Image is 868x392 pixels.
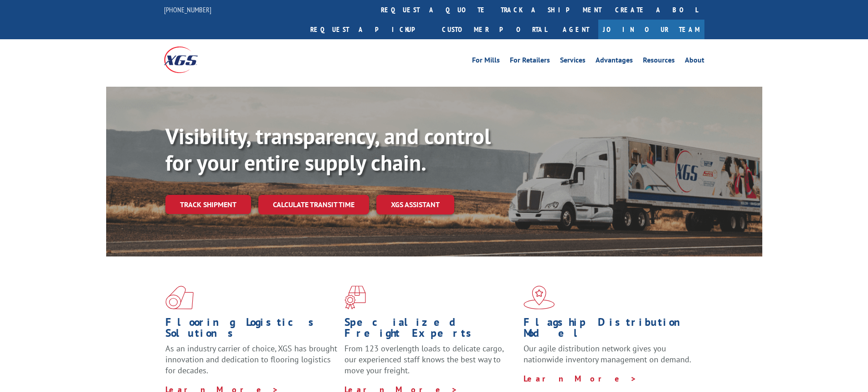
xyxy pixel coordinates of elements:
img: xgs-icon-total-supply-chain-intelligence-red [165,286,194,309]
a: Agent [554,20,598,39]
a: Calculate transit time [258,195,369,214]
a: For Retailers [510,57,550,67]
h1: Flooring Logistics Solutions [165,317,338,343]
a: Customer Portal [435,20,554,39]
h1: Specialized Freight Experts [344,317,517,343]
h1: Flagship Distribution Model [524,317,696,343]
a: Request a pickup [303,20,435,39]
img: xgs-icon-flagship-distribution-model-red [524,286,555,309]
a: Resources [643,57,675,67]
a: XGS ASSISTANT [376,195,454,214]
a: For Mills [472,57,500,67]
a: Track shipment [165,195,251,214]
a: Advantages [596,57,633,67]
a: Join Our Team [598,20,704,39]
img: xgs-icon-focused-on-flooring-red [344,286,366,309]
a: About [685,57,704,67]
span: As an industry carrier of choice, XGS has brought innovation and dedication to flooring logistics... [165,343,337,376]
a: [PHONE_NUMBER] [164,5,211,14]
p: From 123 overlength loads to delicate cargo, our experienced staff knows the best way to move you... [344,343,517,384]
a: Services [560,57,586,67]
a: Learn More > [524,373,637,384]
b: Visibility, transparency, and control for your entire supply chain. [165,122,491,177]
span: Our agile distribution network gives you nationwide inventory management on demand. [524,343,691,365]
